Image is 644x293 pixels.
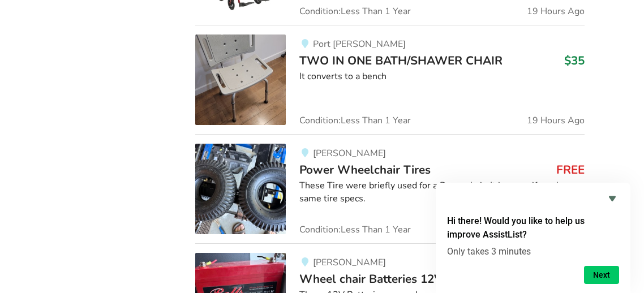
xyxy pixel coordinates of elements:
[584,266,619,284] button: Next question
[299,116,411,125] span: Condition: Less Than 1 Year
[299,271,540,287] span: Wheel chair Batteries 12V (2 pair, 4 in total)
[527,7,585,16] span: 19 Hours Ago
[527,116,585,125] span: 19 Hours Ago
[299,53,503,68] span: TWO IN ONE BATH/SHAWER CHAIR
[195,144,286,234] img: mobility-power wheelchair tires
[313,38,406,50] span: Port [PERSON_NAME]
[564,53,585,68] h3: $35
[313,256,386,269] span: [PERSON_NAME]
[299,162,431,178] span: Power Wheelchair Tires
[447,192,619,284] div: Hi there! Would you like to help us improve AssistList?
[195,134,584,243] a: mobility-power wheelchair tires[PERSON_NAME]Power Wheelchair TiresFREEThese Tire were briefly use...
[556,162,585,177] h3: FREE
[299,70,584,83] div: It converts to a bench
[299,7,411,16] span: Condition: Less Than 1 Year
[195,35,286,125] img: bathroom safety-two in one bath/shawer chair
[606,192,619,205] button: Hide survey
[447,214,619,242] h2: Hi there! Would you like to help us improve AssistList?
[299,179,584,205] div: These Tire were briefly used for a Powerchair. It is yours if you have same tire specs.
[195,25,584,134] a: bathroom safety-two in one bath/shawer chairPort [PERSON_NAME]TWO IN ONE BATH/SHAWER CHAIR$35It c...
[299,225,411,234] span: Condition: Less Than 1 Year
[447,246,619,257] p: Only takes 3 minutes
[313,147,386,160] span: [PERSON_NAME]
